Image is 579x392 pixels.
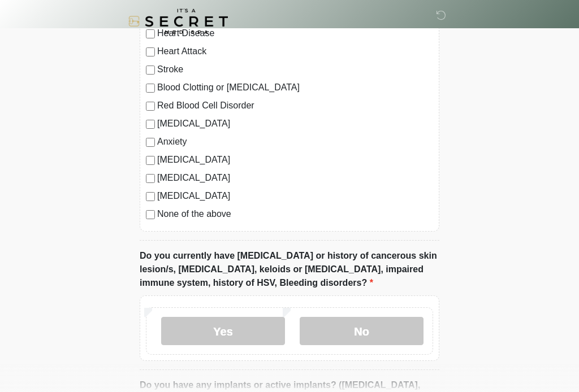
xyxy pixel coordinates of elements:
label: [MEDICAL_DATA] [157,153,433,167]
label: Blood Clotting or [MEDICAL_DATA] [157,81,433,94]
label: No [300,317,424,345]
label: Anxiety [157,135,433,149]
input: Heart Attack [146,47,155,56]
label: Stroke [157,63,433,76]
input: [MEDICAL_DATA] [146,156,155,165]
label: Red Blood Cell Disorder [157,99,433,112]
input: [MEDICAL_DATA] [146,174,155,183]
input: None of the above [146,210,155,219]
label: Do you currently have [MEDICAL_DATA] or history of cancerous skin lesion/s, [MEDICAL_DATA], keloi... [140,249,439,290]
label: Yes [161,317,285,345]
input: Anxiety [146,138,155,147]
img: It's A Secret Med Spa Logo [128,8,228,34]
label: Heart Attack [157,45,433,58]
label: [MEDICAL_DATA] [157,117,433,130]
input: [MEDICAL_DATA] [146,120,155,129]
label: [MEDICAL_DATA] [157,171,433,185]
input: Red Blood Cell Disorder [146,102,155,111]
input: Stroke [146,66,155,75]
input: [MEDICAL_DATA] [146,192,155,201]
label: [MEDICAL_DATA] [157,189,433,203]
input: Blood Clotting or [MEDICAL_DATA] [146,84,155,93]
label: None of the above [157,207,433,221]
